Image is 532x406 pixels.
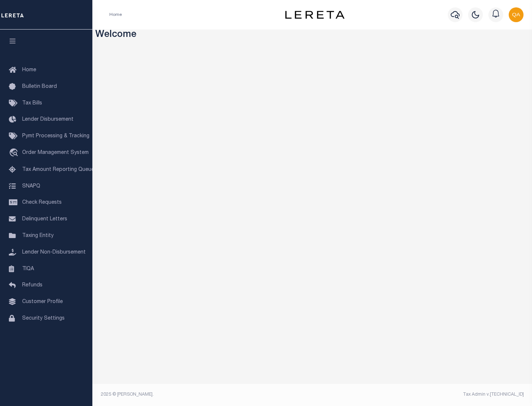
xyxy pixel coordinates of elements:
span: Customer Profile [22,299,63,304]
img: logo-dark.svg [285,11,344,19]
span: Pymt Processing & Tracking [22,134,89,139]
span: TIQA [22,266,34,271]
span: SNAPQ [22,183,40,189]
span: Delinquent Letters [22,217,67,222]
li: Home [109,11,122,18]
span: Lender Disbursement [22,117,74,122]
span: Taxing Entity [22,233,54,238]
div: 2025 © [PERSON_NAME]. [95,391,313,398]
img: svg+xml;base64,PHN2ZyB4bWxucz0iaHR0cDovL3d3dy53My5vcmcvMjAwMC9zdmciIHBvaW50ZXItZXZlbnRzPSJub25lIi... [509,7,524,22]
h3: Welcome [95,30,529,41]
span: Check Requests [22,200,62,205]
span: Tax Amount Reporting Queue [22,167,94,172]
span: Bulletin Board [22,84,57,89]
span: Refunds [22,283,42,288]
div: Tax Admin v.[TECHNICAL_ID] [318,391,524,398]
span: Lender Non-Disbursement [22,250,86,255]
span: Home [22,68,36,73]
span: Order Management System [22,150,89,155]
span: Security Settings [22,316,65,321]
i: travel_explore [9,148,21,158]
span: Tax Bills [22,101,42,106]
